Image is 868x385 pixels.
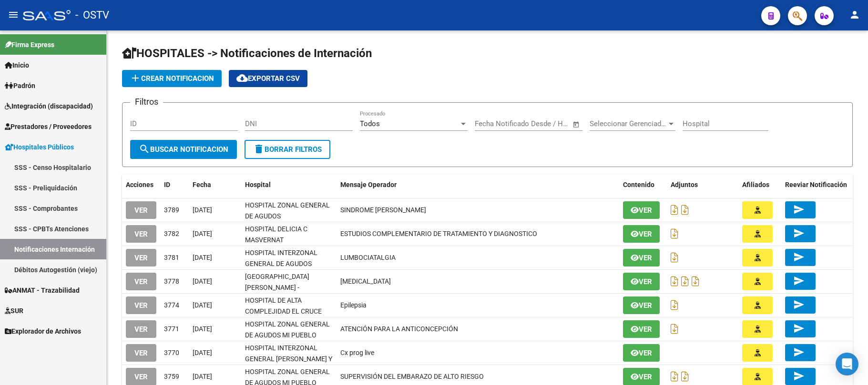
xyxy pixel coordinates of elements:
[245,320,330,339] span: HOSPITAL ZONAL GENERAL DE AGUDOS MI PUEBLO
[623,320,660,338] button: Ver
[340,230,537,237] span: ESTUDIOS COMPLEMENTARIO DE TRATAMIENTO Y DIAGNOSTICO
[134,301,148,310] span: VER
[639,206,652,215] span: Ver
[337,175,619,195] datatable-header-cell: Mensaje Operador
[639,325,652,334] span: Ver
[193,371,237,382] div: [DATE]
[126,273,156,290] button: VER
[164,206,179,214] span: 3789
[623,296,660,314] button: Ver
[164,373,179,380] span: 3759
[671,181,698,188] span: Adjuntos
[139,143,150,155] mat-icon: search
[253,143,265,155] mat-icon: delete
[793,346,805,358] mat-icon: send
[130,74,214,83] span: Crear Notificacion
[193,300,237,311] div: [DATE]
[340,301,367,309] span: Epilepsia
[475,119,513,128] input: Fecha inicio
[122,47,372,60] span: HOSPITALES -> Notificaciones de Internación
[793,299,805,310] mat-icon: send
[193,347,237,358] div: [DATE]
[639,373,652,381] span: Ver
[5,80,35,91] span: Padrón
[738,175,781,195] datatable-header-cell: Afiliados
[160,175,189,195] datatable-header-cell: ID
[340,181,397,188] span: Mensaje Operador
[134,373,148,381] span: VER
[134,325,148,334] span: VER
[134,206,148,215] span: VER
[245,201,330,231] span: HOSPITAL ZONAL GENERAL DE AGUDOS [PERSON_NAME]
[245,249,317,278] span: HOSPITAL INTERZONAL GENERAL DE AGUDOS [PERSON_NAME]
[785,181,847,188] span: Reeviar Notificación
[189,175,241,195] datatable-header-cell: Fecha
[134,230,148,238] span: VER
[241,175,337,195] datatable-header-cell: Hospital
[793,323,805,334] mat-icon: send
[590,119,667,128] span: Seleccionar Gerenciador
[126,320,156,338] button: VER
[164,325,179,333] span: 3771
[122,175,160,195] datatable-header-cell: Acciones
[164,277,179,285] span: 3778
[793,251,805,263] mat-icon: send
[126,225,156,243] button: VER
[193,252,237,263] div: [DATE]
[639,277,652,286] span: Ver
[849,9,860,20] mat-icon: person
[126,344,156,362] button: VER
[5,285,80,296] span: ANMAT - Trazabilidad
[5,39,54,50] span: Firma Express
[130,95,163,109] h3: Filtros
[5,326,81,336] span: Explorador de Archivos
[126,201,156,219] button: VER
[781,175,853,195] datatable-header-cell: Reeviar Notificación
[619,175,667,195] datatable-header-cell: Contenido
[623,249,660,267] button: Ver
[236,74,300,83] span: Exportar CSV
[340,277,391,285] span: ABDOMEN AGUDO
[134,254,148,262] span: VER
[793,204,805,215] mat-icon: send
[5,121,92,132] span: Prestadores / Proveedores
[836,353,858,375] div: Open Intercom Messenger
[164,230,179,237] span: 3782
[75,5,109,26] span: - OSTV
[164,181,170,188] span: ID
[126,249,156,267] button: VER
[245,181,271,188] span: Hospital
[193,228,237,239] div: [DATE]
[5,101,93,111] span: Integración (discapacidad)
[229,70,307,87] button: Exportar CSV
[340,373,484,380] span: SUPERVISIÓN DEL EMBARAZO DE ALTO RIESGO
[139,145,228,154] span: Buscar Notificacion
[134,349,148,357] span: VER
[5,142,74,152] span: Hospitales Públicos
[134,277,148,286] span: VER
[340,206,426,214] span: SINDROME MERISCAL
[623,344,660,362] button: Ver
[793,275,805,286] mat-icon: send
[623,181,654,188] span: Contenido
[639,349,652,357] span: Ver
[245,344,332,374] span: HOSPITAL INTERZONAL GENERAL [PERSON_NAME] Y PLANES
[8,9,19,20] mat-icon: menu
[360,119,380,128] span: Todos
[522,119,568,128] input: Fecha fin
[5,60,29,70] span: Inicio
[793,370,805,382] mat-icon: send
[126,181,153,188] span: Acciones
[245,140,330,159] button: Borrar Filtros
[667,175,738,195] datatable-header-cell: Adjuntos
[5,306,23,316] span: SUR
[193,276,237,287] div: [DATE]
[126,296,156,314] button: VER
[164,301,179,309] span: 3774
[623,273,660,290] button: Ver
[253,145,322,154] span: Borrar Filtros
[130,140,237,159] button: Buscar Notificacion
[164,254,179,261] span: 3781
[571,119,582,130] button: Open calendar
[245,225,307,244] span: HOSPITAL DELICIA C MASVERNAT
